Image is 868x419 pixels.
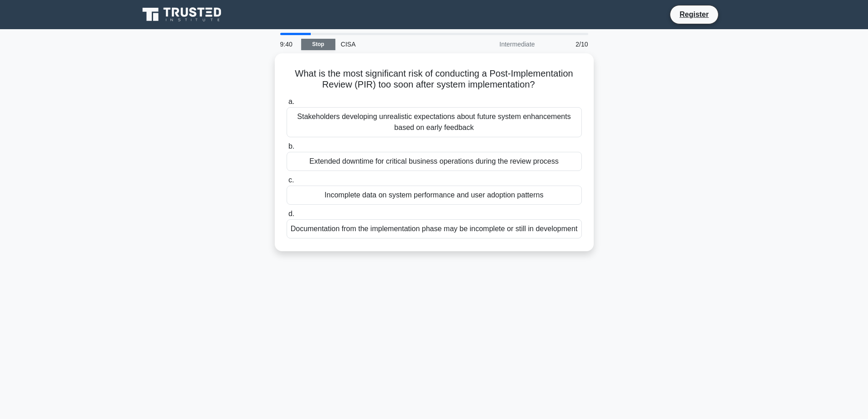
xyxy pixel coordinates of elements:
span: a. [288,98,294,105]
div: Documentation from the implementation phase may be incomplete or still in development [287,219,582,238]
a: Stop [301,39,335,50]
div: Stakeholders developing unrealistic expectations about future system enhancements based on early ... [287,107,582,137]
span: b. [288,142,294,150]
span: c. [288,176,294,184]
div: CISA [335,35,461,53]
div: Intermediate [461,35,540,53]
div: Incomplete data on system performance and user adoption patterns [287,186,582,205]
div: Extended downtime for critical business operations during the review process [287,152,582,171]
span: d. [288,210,294,217]
div: 2/10 [540,35,594,53]
h5: What is the most significant risk of conducting a Post-Implementation Review (PIR) too soon after... [286,68,583,91]
a: Register [674,9,714,20]
div: 9:40 [275,35,301,53]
